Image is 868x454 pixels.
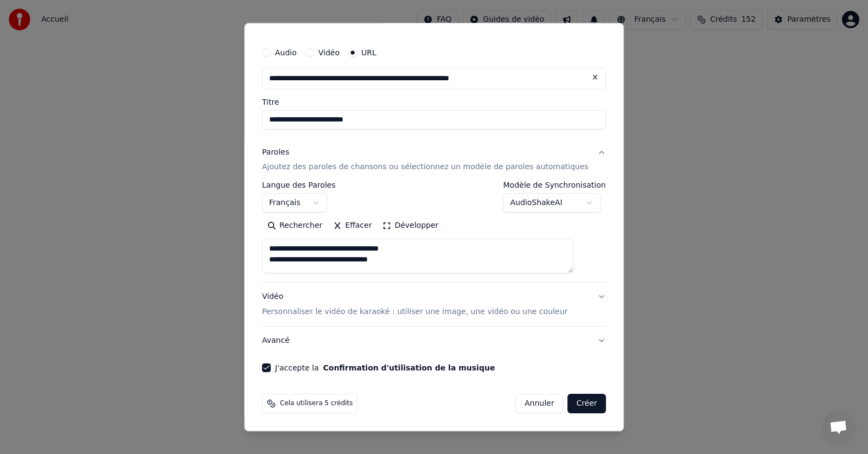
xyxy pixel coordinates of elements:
[275,49,297,56] label: Audio
[258,15,610,24] h2: Créer un Karaoké
[328,218,377,235] button: Effacer
[280,400,353,408] span: Cela utilisera 5 crédits
[262,218,328,235] button: Rechercher
[361,49,376,56] label: URL
[323,365,495,372] button: J'accepte la
[262,292,567,318] div: Vidéo
[262,147,289,158] div: Paroles
[262,283,606,327] button: VidéoPersonnaliser le vidéo de karaoké : utiliser une image, une vidéo ou une couleur
[262,98,606,106] label: Titre
[262,182,336,189] label: Langue des Paroles
[262,327,606,355] button: Avancé
[262,182,606,283] div: ParolesAjoutez des paroles de chansons ou sélectionnez un modèle de paroles automatiques
[262,307,567,318] p: Personnaliser le vidéo de karaoké : utiliser une image, une vidéo ou une couleur
[275,365,495,372] label: J'accepte la
[515,394,563,414] button: Annuler
[318,49,340,56] label: Vidéo
[262,138,606,182] button: ParolesAjoutez des paroles de chansons ou sélectionnez un modèle de paroles automatiques
[378,218,444,235] button: Développer
[568,394,606,414] button: Créer
[262,162,589,173] p: Ajoutez des paroles de chansons ou sélectionnez un modèle de paroles automatiques
[503,182,606,189] label: Modèle de Synchronisation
